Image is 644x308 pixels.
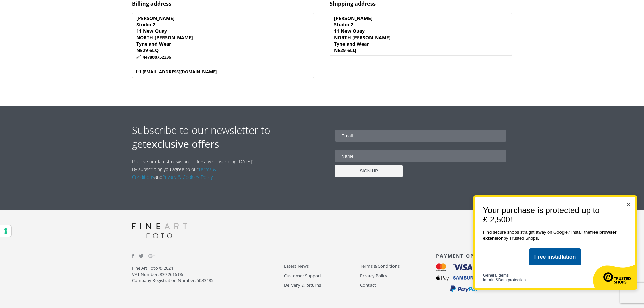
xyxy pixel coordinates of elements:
strong: exclusive offers [146,137,219,151]
a: Privacy Policy [360,272,436,280]
img: facebook.svg [132,254,134,258]
img: payment_options.svg [436,262,491,293]
a: Terms & Conditions [360,262,436,270]
a: Delivery & Returns [284,281,360,289]
img: logo-grey.svg [132,223,187,238]
button: Close [627,202,630,208]
address: [PERSON_NAME] Studio 2 11 New Quay NORTH [PERSON_NAME] Tyne and Wear NE29 6LQ [132,13,314,78]
a: Free installation [529,248,581,265]
span: Find secure shops straight away on Google? Install the by Trusted Shops. [483,230,617,241]
p: Receive our latest news and offers by subscribing [DATE]! By subscribing you agree to our and [132,158,256,181]
h2: Your purchase is protected up to £ 2,500! [475,206,630,224]
input: Name [335,150,506,162]
img: twitter.svg [139,254,144,258]
p: Fine Art Foto © 2024 VAT Number: 839 2616 06 Company Registration Number: 5083485 [132,265,284,283]
input: SIGN UP [335,165,403,177]
img: Trusted Shops logo [603,272,631,284]
a: Latest News [284,262,360,270]
p: 447800752336 [136,53,310,61]
h2: Subscribe to our newsletter to get [132,123,322,151]
a: Customer Support [284,272,360,280]
a: Imprint&Data protection [483,278,526,282]
p: [EMAIL_ADDRESS][DOMAIN_NAME] [136,68,310,76]
address: [PERSON_NAME] Studio 2 11 New Quay NORTH [PERSON_NAME] Tyne and Wear NE29 6LQ [330,13,512,56]
img: Google_Plus.svg [148,253,155,259]
h3: PAYMENT OPTIONS [436,253,512,259]
a: Privacy & Cookies Policy. [162,174,214,180]
a: General terms [483,273,509,278]
input: Email [335,130,506,142]
a: Contact [360,281,436,289]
